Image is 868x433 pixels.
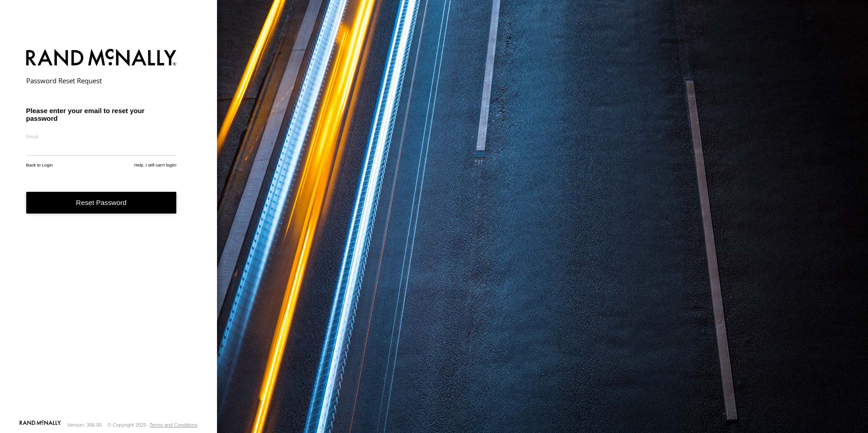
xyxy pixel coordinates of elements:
a: Terms and Conditions [150,422,198,428]
div: © Copyright 2025 - [108,422,198,428]
a: Help, I still can't login! [134,162,177,167]
button: Reset Password [26,192,177,214]
label: Email [26,133,177,140]
h3: Please enter your email to reset your password [26,107,177,122]
div: Version: 306.00 [67,422,102,428]
a: Visit our Website [19,420,61,429]
h2: Password Reset Request [26,76,177,85]
img: Rand McNally [26,47,177,70]
a: Back to Login [26,162,53,167]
